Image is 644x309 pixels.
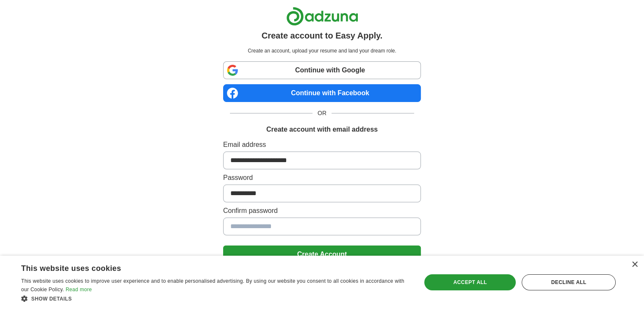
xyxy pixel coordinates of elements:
a: Continue with Facebook [223,84,421,102]
label: Confirm password [223,206,421,216]
h1: Create account with email address [266,124,378,135]
span: OR [312,109,332,118]
span: This website uses cookies to improve user experience and to enable personalised advertising. By u... [21,278,404,292]
div: Close [631,262,638,268]
div: This website uses cookies [21,261,388,273]
div: Show details [21,294,409,303]
a: Read more, opens a new window [66,287,92,292]
button: Create Account [223,246,421,263]
div: Decline all [522,274,616,290]
span: Show details [31,296,72,302]
p: Create an account, upload your resume and land your dream role. [225,47,419,55]
h1: Create account to Easy Apply. [262,29,383,42]
label: Password [223,173,421,183]
a: Continue with Google [223,61,421,79]
img: Adzuna logo [286,7,358,26]
div: Accept all [424,274,516,290]
label: Email address [223,140,421,150]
